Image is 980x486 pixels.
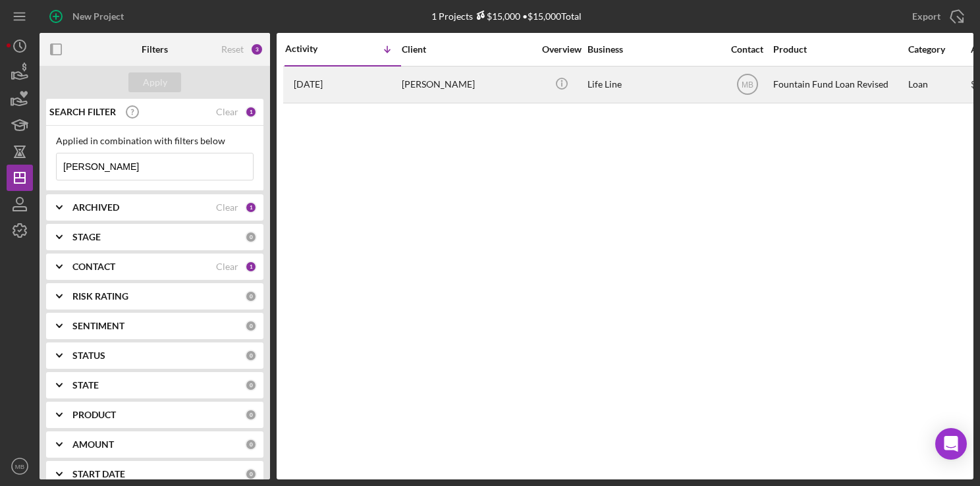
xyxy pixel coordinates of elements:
div: Apply [143,72,167,92]
div: Reset [221,44,244,55]
b: PRODUCT [72,410,116,420]
div: Fountain Fund Loan Revised [773,67,905,102]
b: STATUS [72,350,105,361]
div: 0 [245,379,257,391]
b: CONTACT [72,261,115,272]
div: 3 [250,43,263,56]
div: 0 [245,409,257,421]
div: Contact [722,44,772,55]
b: ARCHIVED [72,202,119,213]
b: START DATE [72,469,125,479]
b: RISK RATING [72,291,128,302]
div: Clear [216,202,238,213]
div: New Project [72,3,124,30]
div: 1 [245,106,257,118]
button: New Project [40,3,137,30]
div: 0 [245,290,257,302]
div: Overview [537,44,586,55]
div: Open Intercom Messenger [935,428,967,460]
button: MB [7,453,33,479]
div: Clear [216,261,238,272]
div: Life Line [587,67,719,102]
b: Filters [142,44,168,55]
div: Clear [216,107,238,117]
div: Export [912,3,940,30]
div: Product [773,44,905,55]
button: Export [899,3,973,30]
div: 0 [245,439,257,450]
div: Activity [285,43,343,54]
div: 1 Projects • $15,000 Total [431,11,582,22]
b: STAGE [72,232,101,242]
div: Client [402,44,533,55]
div: [PERSON_NAME] [402,67,533,102]
text: MB [742,80,753,90]
button: Apply [128,72,181,92]
div: 0 [245,320,257,332]
div: Loan [908,67,969,102]
text: MB [15,463,24,470]
div: Business [587,44,719,55]
div: Applied in combination with filters below [56,136,254,146]
b: AMOUNT [72,439,114,450]
b: SEARCH FILTER [49,107,116,117]
b: STATE [72,380,99,391]
div: 1 [245,261,257,273]
div: 1 [245,202,257,213]
div: 0 [245,350,257,362]
div: 0 [245,231,257,243]
div: $15,000 [473,11,520,22]
b: SENTIMENT [72,321,124,331]
div: 0 [245,468,257,480]
div: Category [908,44,969,55]
time: 2025-07-23 17:49 [294,79,323,90]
